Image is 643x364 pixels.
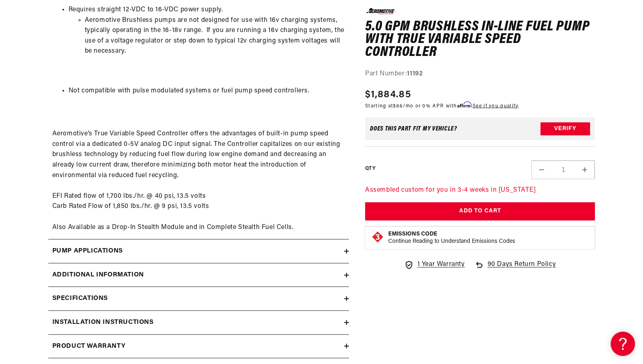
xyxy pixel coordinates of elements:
summary: Product warranty [48,335,349,358]
a: See if you qualify - Learn more about Affirm Financing (opens in modal) [473,103,518,108]
summary: Additional information [48,263,349,287]
summary: Installation Instructions [48,311,349,334]
p: Aeromotive’s True Variable Speed Controller offers the advantages of built-in pump speed control ... [52,108,345,233]
button: Add to Cart [365,202,595,221]
button: Verify [540,122,590,135]
label: QTY [365,165,375,172]
span: 1 Year Warranty [417,259,465,270]
h2: Additional information [52,270,144,280]
span: 90 Days Return Policy [487,259,556,278]
span: Affirm [457,101,471,107]
h2: Product warranty [52,341,126,352]
p: Continue Reading to Understand Emissions Codes [388,238,515,245]
h2: Pump Applications [52,246,123,257]
summary: Specifications [48,287,349,310]
li: Not compatible with pulse modulated systems or fuel pump speed controllers. [69,86,345,96]
h1: 5.0 GPM Brushless In-Line Fuel Pump with True Variable Speed Controller [365,20,595,59]
summary: Pump Applications [48,240,349,263]
a: 1 Year Warranty [404,259,465,270]
a: 90 Days Return Policy [474,259,556,278]
span: $66 [393,103,403,108]
strong: 11192 [407,71,423,77]
span: Aeromotive Brushless pumps are not designed for use with 16v charging systems, typically operatin... [85,17,344,55]
h2: Installation Instructions [52,317,154,328]
div: Part Number: [365,69,595,79]
img: Emissions code [371,230,384,243]
span: $1,884.85 [365,87,411,102]
button: Emissions CodeContinue Reading to Understand Emissions Codes [388,230,515,245]
div: Does This part fit My vehicle? [370,126,457,132]
p: Assembled custom for you in 3-4 weeks in [US_STATE] [365,185,595,196]
p: Starting at /mo or 0% APR with . [365,102,518,109]
li: Requires straight 12-VDC to 16-VDC power supply. [69,5,345,57]
h2: Specifications [52,293,108,304]
strong: Emissions Code [388,231,437,237]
